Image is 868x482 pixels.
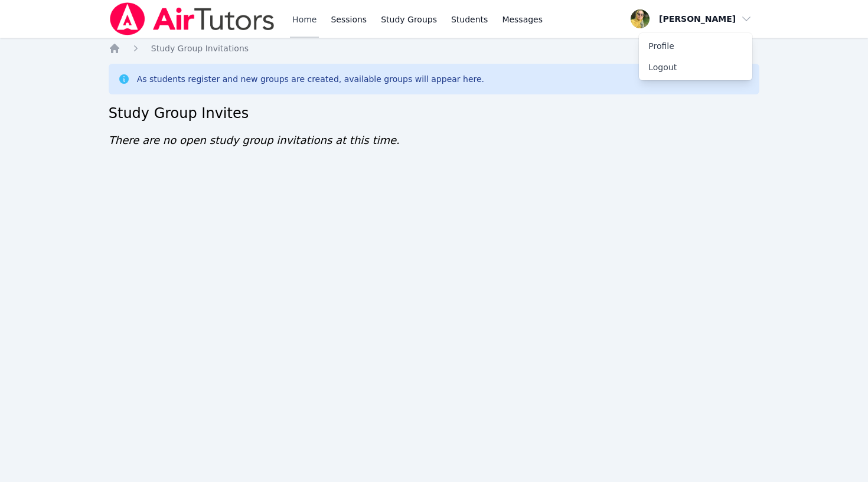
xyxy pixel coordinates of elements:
[639,35,752,57] a: Profile
[109,134,400,146] span: There are no open study group invitations at this time.
[109,2,276,35] img: Air Tutors
[639,57,752,78] button: Logout
[137,73,484,85] div: As students register and new groups are created, available groups will appear here.
[151,42,249,54] a: Study Group Invitations
[502,14,543,25] span: Messages
[109,104,760,123] h2: Study Group Invites
[109,42,760,54] nav: Breadcrumb
[151,44,249,53] span: Study Group Invitations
